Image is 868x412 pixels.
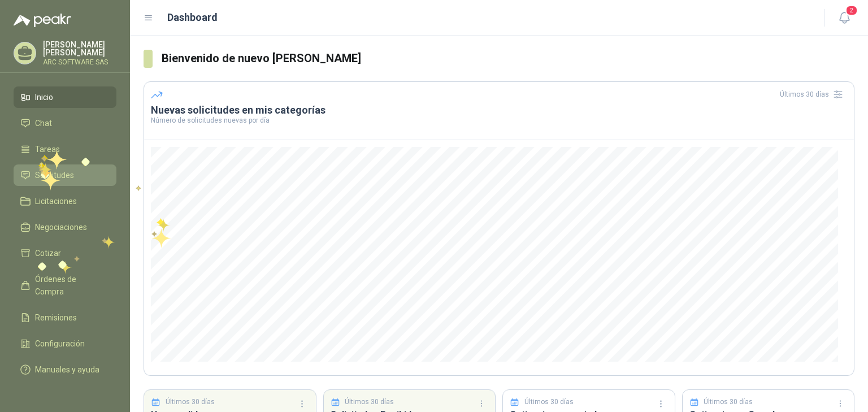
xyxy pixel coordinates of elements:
[162,50,854,67] h3: Bienvenido de nuevo [PERSON_NAME]
[151,103,847,117] h3: Nuevas solicitudes en mis categorías
[35,247,61,259] span: Cotizar
[35,91,53,103] span: Inicio
[14,242,116,264] a: Cotizar
[14,112,116,134] a: Chat
[151,117,847,124] p: Número de solicitudes nuevas por día
[167,10,218,25] h1: Dashboard
[35,311,77,324] span: Remisiones
[43,59,116,66] p: ARC SOFTWARE SAS
[14,14,71,27] img: Logo peakr
[35,195,77,207] span: Licitaciones
[35,273,106,298] span: Órdenes de Compra
[14,216,116,238] a: Negociaciones
[166,397,215,407] p: Últimos 30 días
[35,169,74,181] span: Solicitudes
[35,221,87,233] span: Negociaciones
[43,41,116,57] p: [PERSON_NAME] [PERSON_NAME]
[14,164,116,186] a: Solicitudes
[704,397,753,407] p: Últimos 30 días
[35,337,85,350] span: Configuración
[845,5,858,16] span: 2
[524,397,574,407] p: Últimos 30 días
[14,307,116,328] a: Remisiones
[345,397,394,407] p: Últimos 30 días
[14,190,116,212] a: Licitaciones
[35,363,99,376] span: Manuales y ayuda
[35,143,60,155] span: Tareas
[14,333,116,354] a: Configuración
[834,8,854,28] button: 2
[14,268,116,302] a: Órdenes de Compra
[780,85,847,103] div: Últimos 30 días
[14,359,116,380] a: Manuales y ayuda
[14,138,116,160] a: Tareas
[14,86,116,108] a: Inicio
[35,117,52,129] span: Chat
